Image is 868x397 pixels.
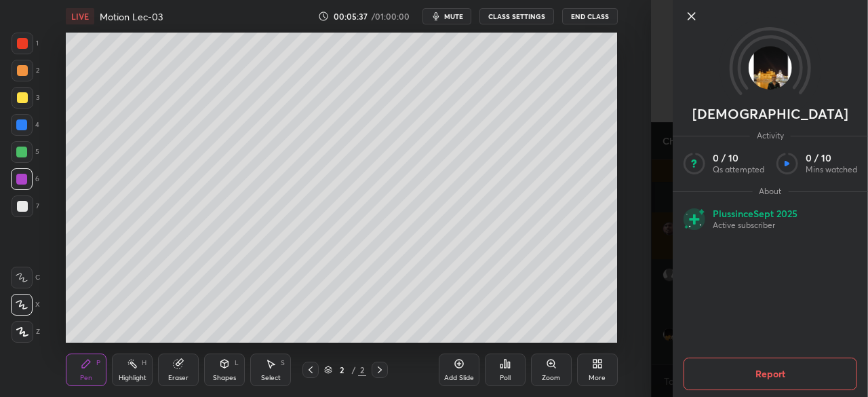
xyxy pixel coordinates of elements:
div: Poll [500,375,511,381]
div: 7 [12,195,39,217]
div: Highlight [119,375,146,381]
p: 0 / 10 [806,152,857,164]
div: Z [12,321,40,343]
div: Zoom [542,375,560,381]
div: 2 [335,366,349,374]
div: H [142,360,146,366]
span: About [752,186,788,197]
div: Select [261,375,281,381]
div: 5 [11,141,39,163]
div: C [11,267,40,288]
span: mute [444,12,463,21]
div: 2 [358,364,366,376]
div: 2 [12,60,39,81]
span: Activity [750,130,791,141]
button: mute [422,8,471,24]
div: Pen [80,375,92,381]
button: End Class [562,8,618,24]
p: [DEMOGRAPHIC_DATA] [692,109,848,119]
div: 4 [11,114,39,136]
div: S [281,360,285,366]
button: Report [684,358,857,390]
img: da50007a3c8f4ab3b7f519488119f2e9.jpg [749,46,792,90]
div: / [351,366,355,374]
p: Active subscriber [713,220,797,231]
h4: Motion Lec-03 [100,10,163,23]
p: Mins watched [806,164,857,175]
p: Qs attempted [713,164,764,175]
div: X [11,294,40,316]
p: 0 / 10 [713,152,764,164]
button: CLASS SETTINGS [479,8,554,24]
div: P [96,360,100,366]
div: Add Slide [444,375,474,381]
div: More [589,375,606,381]
div: 6 [11,168,39,190]
div: 3 [12,87,39,109]
div: 1 [12,33,39,54]
div: Eraser [168,375,189,381]
div: L [235,360,239,366]
div: LIVE [66,8,94,24]
div: Shapes [213,375,236,381]
p: Plus since Sept 2025 [713,208,797,220]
